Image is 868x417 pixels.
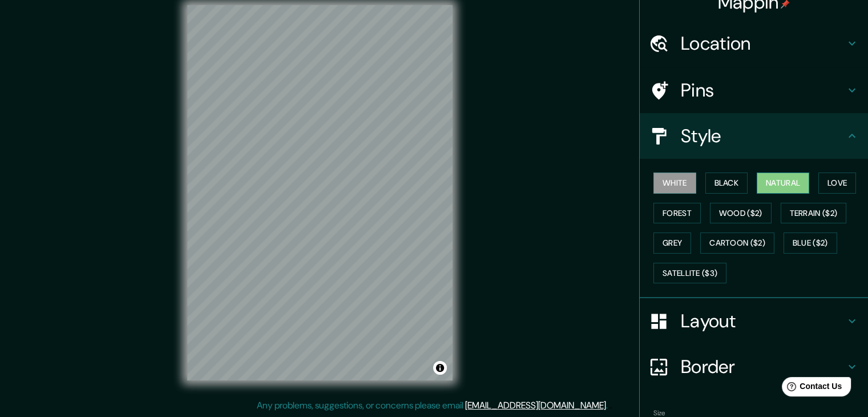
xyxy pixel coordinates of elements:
[681,32,845,55] h4: Location
[681,310,845,332] h4: Layout
[818,173,856,194] button: Love
[710,203,772,224] button: Wood ($2)
[781,203,847,224] button: Terrain ($2)
[640,298,868,344] div: Layout
[681,355,845,378] h4: Border
[433,361,447,375] button: Toggle attribution
[640,113,868,159] div: Style
[766,372,855,404] iframe: Help widget launcher
[653,173,696,194] button: White
[640,344,868,390] div: Border
[653,232,691,254] button: Grey
[640,67,868,113] div: Pins
[187,5,453,380] canvas: Map
[653,263,726,284] button: Satellite ($3)
[640,21,868,66] div: Location
[681,125,845,147] h4: Style
[465,399,606,411] a: [EMAIL_ADDRESS][DOMAIN_NAME]
[608,399,609,412] div: .
[653,203,701,224] button: Forest
[700,232,774,254] button: Cartoon ($2)
[681,79,845,102] h4: Pins
[257,399,608,412] p: Any problems, suggestions, or concerns please email .
[609,399,612,412] div: .
[757,173,809,194] button: Natural
[705,173,748,194] button: Black
[784,232,837,254] button: Blue ($2)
